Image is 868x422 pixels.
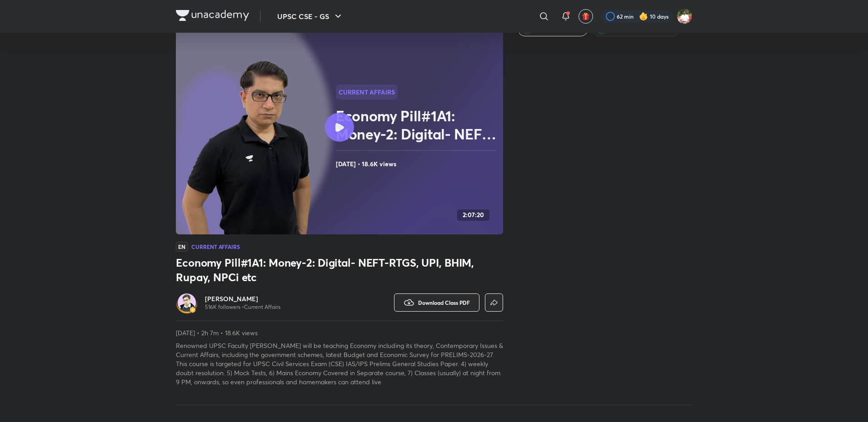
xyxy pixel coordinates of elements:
h4: [DATE] • 18.6K views [336,158,499,170]
img: badge [190,307,196,313]
h2: Economy Pill#1A1: Money-2: Digital- NEFT-RTGS, UPI, BHIM, Rupay, NPCi etc [336,107,499,143]
h4: Current Affairs [191,244,240,249]
a: [PERSON_NAME] [205,294,280,303]
img: streak [639,12,648,21]
img: Company Logo [176,10,249,21]
h4: 2:07:20 [463,211,484,219]
button: avatar [579,9,593,24]
img: Shashank Soni [677,9,692,24]
p: 516K followers • Current Affairs [205,303,280,311]
span: Download Class PDF [418,299,470,306]
a: Avatarbadge [176,292,198,313]
h3: Economy Pill#1A1: Money-2: Digital- NEFT-RTGS, UPI, BHIM, Rupay, NPCi etc [176,255,503,284]
img: avatar [582,12,590,20]
img: Avatar [178,293,196,312]
button: Download Class PDF [394,293,479,312]
span: EN [176,242,188,252]
p: [DATE] • 2h 7m • 18.6K views [176,328,503,338]
button: UPSC CSE - GS [272,7,349,25]
a: Company Logo [176,10,249,23]
p: Renowned UPSC Faculty [PERSON_NAME] will be teaching Economy including its theory, Contemporary I... [176,341,503,387]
